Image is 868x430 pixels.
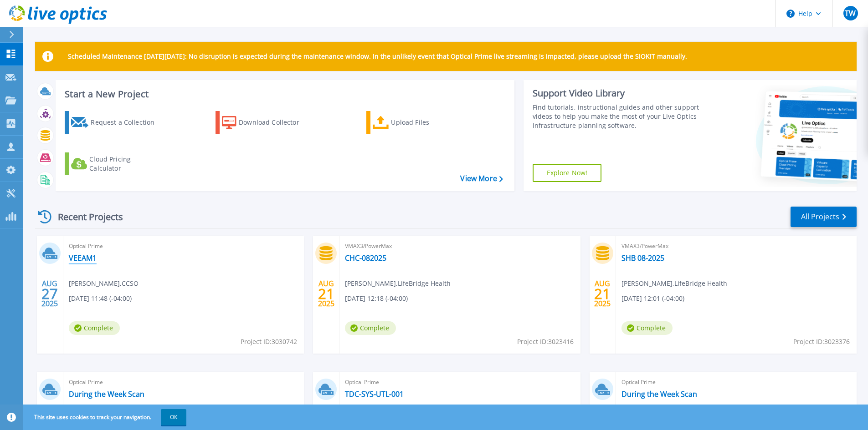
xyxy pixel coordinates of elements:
[517,337,574,347] span: Project ID: 3023416
[621,390,697,399] a: During the Week Scan
[69,253,97,263] a: VEEAM1
[345,241,575,251] span: VMAX3/PowerMax
[533,103,703,130] div: Find tutorials, instructional guides and other support videos to help you make the most of your L...
[621,253,664,263] a: SHB 08-2025
[68,53,687,60] p: Scheduled Maintenance [DATE][DATE]: No disruption is expected during the maintenance window. In t...
[621,321,673,335] span: Complete
[318,290,334,298] span: 21
[239,113,312,132] div: Download Collector
[621,293,684,304] span: [DATE] 12:01 (-04:00)
[69,390,144,399] a: During the Week Scan
[35,206,135,228] div: Recent Projects
[621,241,851,251] span: VMAX3/PowerMax
[533,87,703,99] div: Support Video Library
[594,277,611,310] div: AUG 2025
[41,277,58,310] div: AUG 2025
[345,321,396,335] span: Complete
[41,290,58,298] span: 27
[65,89,503,99] h3: Start a New Project
[793,337,850,347] span: Project ID: 3023376
[345,390,404,399] a: TDC-SYS-UTL-001
[533,164,602,182] a: Explore Now!
[69,241,298,251] span: Optical Prime
[69,377,298,387] span: Optical Prime
[345,293,408,304] span: [DATE] 12:18 (-04:00)
[216,111,317,134] a: Download Collector
[460,174,503,183] a: View More
[241,337,297,347] span: Project ID: 3030742
[89,155,162,173] div: Cloud Pricing Calculator
[69,321,120,335] span: Complete
[621,377,851,387] span: Optical Prime
[594,290,611,298] span: 21
[791,207,857,227] a: All Projects
[845,10,856,17] span: TW
[345,253,386,263] a: CHC-082025
[91,113,164,132] div: Request a Collection
[65,111,166,134] a: Request a Collection
[366,111,468,134] a: Upload Files
[65,152,166,175] a: Cloud Pricing Calculator
[161,409,186,425] button: OK
[69,293,132,304] span: [DATE] 11:48 (-04:00)
[25,409,186,425] span: This site uses cookies to track your navigation.
[345,377,575,387] span: Optical Prime
[318,277,335,310] div: AUG 2025
[345,278,451,288] span: [PERSON_NAME] , LifeBridge Health
[621,278,727,288] span: [PERSON_NAME] , LifeBridge Health
[391,113,464,132] div: Upload Files
[69,278,139,288] span: [PERSON_NAME] , CCSO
